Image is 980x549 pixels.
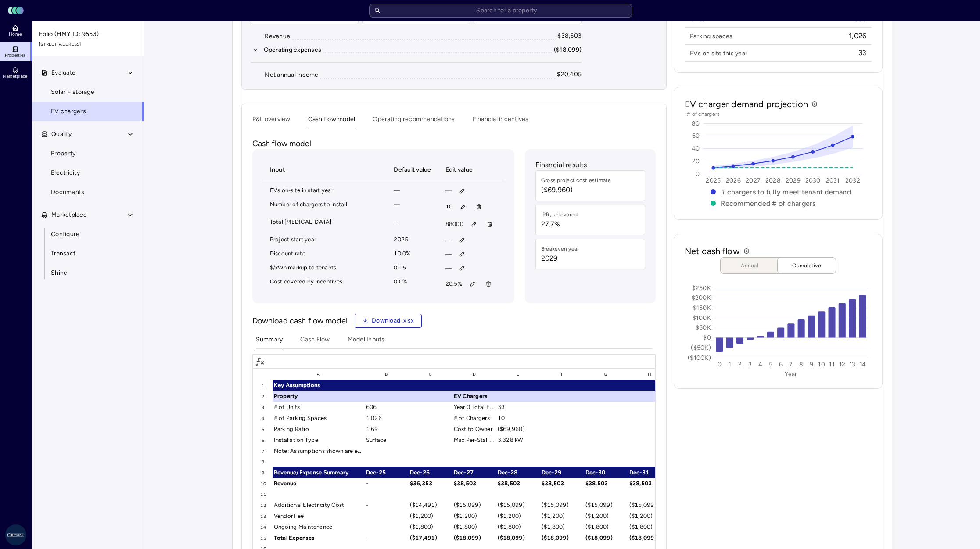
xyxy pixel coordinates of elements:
[728,261,772,270] span: Annual
[51,230,79,239] span: Configure
[308,115,355,128] button: Cash flow model
[696,324,711,331] text: $50K
[365,499,409,510] div: -
[51,129,72,139] span: Qualify
[541,185,611,195] span: ($69,960)
[541,219,578,230] span: 27.7%
[365,402,409,413] div: 606
[628,510,672,521] div: ($1,200)
[692,120,700,127] text: 80
[452,467,496,478] div: Dec-27
[365,532,409,543] div: -
[726,177,741,184] text: 2026
[273,423,365,434] div: Parking Ratio
[253,391,273,402] div: 2
[253,456,273,467] div: 8
[721,199,815,208] text: Recommended # of chargers
[387,275,438,293] td: 0.0%
[253,413,273,423] div: 4
[409,467,452,478] div: Dec-26
[438,160,504,180] th: Edit value
[32,225,144,244] a: Configure
[858,48,867,58] span: 33
[355,314,422,328] button: Download .xlsx
[32,125,144,144] button: Qualify
[273,369,365,380] div: A
[628,521,672,532] div: ($1,800)
[264,45,322,55] div: Operating expenses
[785,261,829,270] span: Cumulative
[409,499,452,510] div: ($14,491)
[584,499,628,510] div: ($15,099)
[541,210,578,219] div: IRR, unlevered
[445,186,452,196] span: —
[628,467,672,478] div: Dec-31
[365,434,409,445] div: Surface
[452,478,496,489] div: $38,503
[409,510,452,521] div: ($1,200)
[409,521,452,532] div: ($1,800)
[703,334,711,341] text: $0
[789,361,793,368] text: 7
[51,149,75,158] span: Property
[540,478,584,489] div: $38,503
[691,294,711,301] text: $200K
[785,370,797,378] text: Year
[273,445,365,456] div: Note: Assumptions shown are editable in Model Inputs only
[628,478,672,489] div: $38,503
[692,145,700,152] text: 40
[584,510,628,521] div: ($1,200)
[263,198,387,215] td: Number of chargers to install
[584,521,628,532] div: ($1,800)
[253,445,273,456] div: 7
[845,177,860,184] text: 2032
[51,268,67,278] span: Shine
[265,70,318,80] div: Net annual income
[859,361,866,368] text: 14
[32,205,144,225] button: Marketplace
[628,369,672,380] div: H
[273,532,365,543] div: Total Expenses
[452,423,496,434] div: Cost to Owner
[263,160,387,180] th: Input
[253,467,273,478] div: 9
[5,53,26,58] span: Properties
[387,184,438,198] td: —
[728,361,731,368] text: 1
[273,402,365,413] div: # of Units
[540,532,584,543] div: ($18,099)
[253,510,273,521] div: 13
[721,188,851,196] text: # chargers to fully meet tenant demand
[387,215,438,233] td: —
[32,102,144,121] a: EV chargers
[554,45,582,55] div: ($18,099)
[706,177,721,184] text: 2025
[693,304,711,312] text: $150K
[696,170,700,178] text: 0
[365,413,409,423] div: 1,026
[256,335,283,348] button: Summary
[9,32,22,37] span: Home
[265,32,290,41] div: Revenue
[51,168,80,178] span: Electricity
[826,177,840,184] text: 2031
[409,532,452,543] div: ($17,491)
[253,434,273,445] div: 6
[251,45,582,55] button: Operating expenses($18,099)
[445,219,463,229] span: 88000
[557,31,582,41] div: $38,503
[688,354,711,362] text: ($100K)
[51,68,75,78] span: Evaluate
[718,361,722,368] text: 0
[273,413,365,423] div: # of Parking Spaces
[253,380,273,391] div: 1
[746,177,761,184] text: 2027
[273,467,365,478] div: Revenue/Expense Summary
[690,32,733,40] span: Parking spaces
[692,284,711,292] text: $250K
[32,163,144,183] a: Electricity
[496,510,540,521] div: ($1,200)
[496,434,540,445] div: 3.328 kW
[51,107,86,116] span: EV chargers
